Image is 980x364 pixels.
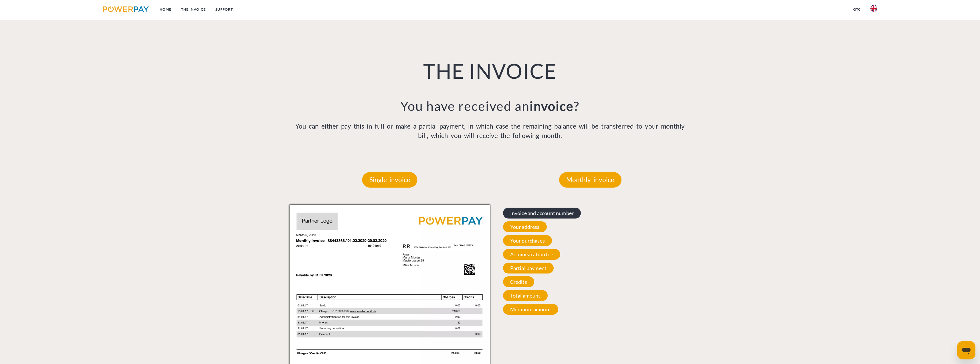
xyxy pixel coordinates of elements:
img: logo-powerpay.svg [103,6,149,12]
img: en [870,5,877,12]
span: Minimum amount [503,304,559,315]
p: Monthly invoice [559,172,621,188]
span: Your purchases [503,235,552,246]
span: Total amount [503,290,548,301]
span: Credits [503,276,534,287]
h3: You have received an ? [290,98,691,114]
a: GTC [848,4,866,15]
p: You can either pay this in full or make a partial payment, in which case the remaining balance wi... [290,121,691,141]
span: Partial payment [503,263,554,274]
span: Administration fee [503,249,560,260]
span: Your address [503,221,547,232]
p: Single invoice [362,172,417,188]
b: invoice [530,98,574,114]
h1: THE INVOICE [290,58,691,84]
a: Home [155,4,176,15]
a: THE INVOICE [176,4,211,15]
span: Invoice and account number [503,208,581,219]
a: Support [211,4,238,15]
iframe: Button to launch messaging window [957,341,975,359]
